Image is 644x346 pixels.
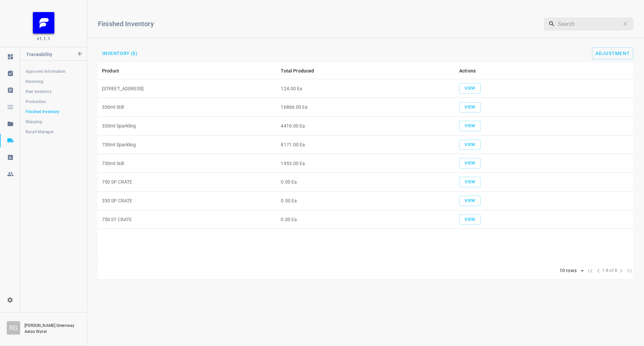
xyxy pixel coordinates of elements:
[102,67,128,75] span: Product
[459,102,481,112] button: View
[625,267,633,275] span: Last Page
[595,51,630,56] span: Adjustment
[7,321,20,335] div: R G
[98,116,277,135] td: 330ml Sparkling
[25,118,81,125] span: Shipping
[555,266,586,276] div: 10 rows
[617,267,625,275] span: Next Page
[98,191,277,210] td: 330 SP CRATE
[277,173,455,192] td: 0.00 Ea
[459,214,481,225] button: View
[24,323,80,329] p: [PERSON_NAME] Greenway
[20,95,87,108] a: Production
[463,216,477,224] span: View
[100,49,140,58] button: Inventory (8)
[98,135,277,154] td: 750ml Sparkling
[26,47,76,63] p: Traceability
[25,78,81,85] span: Receiving
[33,12,54,34] img: FB_Logo_Reversed_RGB_Icon.895fbf61.png
[25,98,81,105] span: Production
[98,173,277,192] td: 750 SP CRATE
[558,17,619,31] input: Search
[463,178,477,186] span: View
[463,197,477,205] span: View
[20,115,87,129] a: Shipping
[20,85,87,98] a: Raw Inventory
[25,88,81,95] span: Raw Inventory
[98,210,277,229] td: 750 ST CRATE
[102,51,137,56] span: Inventory (8)
[20,65,87,78] a: Approved Information
[20,105,87,118] a: Finished Inventory
[25,129,81,135] span: Recall Manager
[102,67,119,75] div: Product
[98,98,277,117] td: 330ml Still
[463,122,477,130] span: View
[594,267,602,275] span: Previous Page
[459,121,481,131] button: View
[37,35,50,42] span: v1.1.1
[281,67,314,75] div: Total Produced
[98,154,277,173] td: 750ml Still
[277,154,455,173] td: 1953.00 Ea
[277,135,455,154] td: 8171.00 Ea
[463,141,477,149] span: View
[459,177,481,187] button: View
[20,125,87,139] a: Recall Manager
[277,79,455,98] td: 124.00 Ea
[592,47,634,59] button: Adjustment
[463,103,477,111] span: View
[459,140,481,150] button: View
[24,329,78,335] p: Aeras Water
[277,116,455,135] td: 4416.00 Ea
[20,75,87,88] a: Receiving
[602,267,617,274] span: 1-8 of 8
[459,158,481,168] button: View
[459,67,484,75] span: Actions
[277,191,455,210] td: 0.00 Ea
[459,196,481,206] button: View
[459,67,476,75] div: Actions
[558,268,578,274] div: 10 rows
[277,210,455,229] td: 0.00 Ea
[281,67,323,75] span: Total Produced
[98,18,448,29] h6: Finished Inventory
[98,79,277,98] td: [STREET_ADDRESS]
[25,108,81,115] span: Finished Inventory
[586,267,594,275] span: First Page
[548,20,555,27] svg: Search
[463,85,477,92] span: View
[277,98,455,117] td: 16866.00 Ea
[459,83,481,94] button: View
[463,159,477,167] span: View
[25,68,81,75] span: Approved Information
